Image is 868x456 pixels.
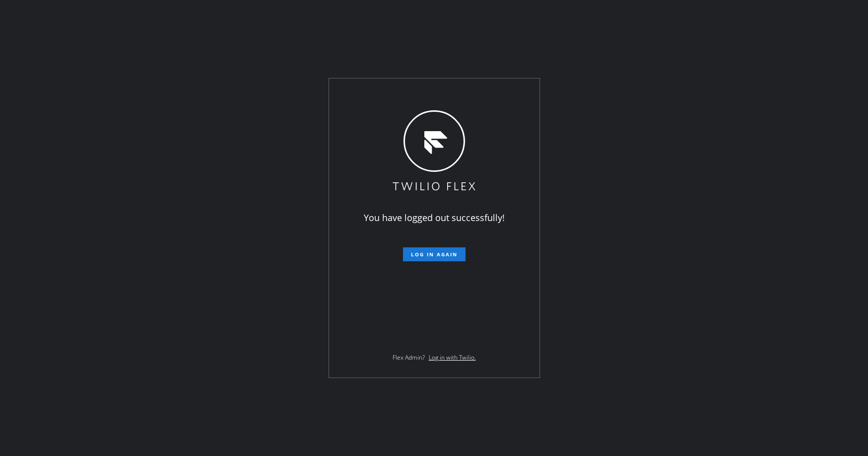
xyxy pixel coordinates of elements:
span: Log in again [411,251,458,258]
span: Flex Admin? [393,353,425,362]
button: Log in again [403,247,466,261]
span: You have logged out successfully! [364,212,505,224]
a: Log in with Twilio. [429,353,476,362]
